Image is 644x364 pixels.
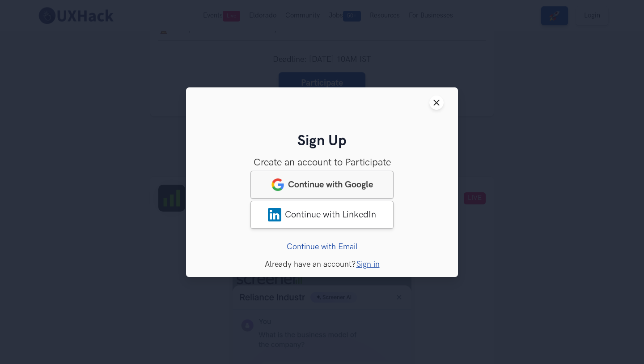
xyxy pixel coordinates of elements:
span: Continue with Google [288,179,373,190]
a: Sign in [356,259,380,269]
img: LinkedIn [268,208,281,221]
a: Continue with Email [287,242,358,251]
a: LinkedInContinue with LinkedIn [250,200,394,228]
img: google [271,178,284,191]
span: Already have an account? [265,259,356,269]
span: Continue with LinkedIn [285,209,376,220]
h2: Sign Up [200,133,444,150]
h3: Create an account to Participate [200,156,444,168]
a: googleContinue with Google [250,170,394,198]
